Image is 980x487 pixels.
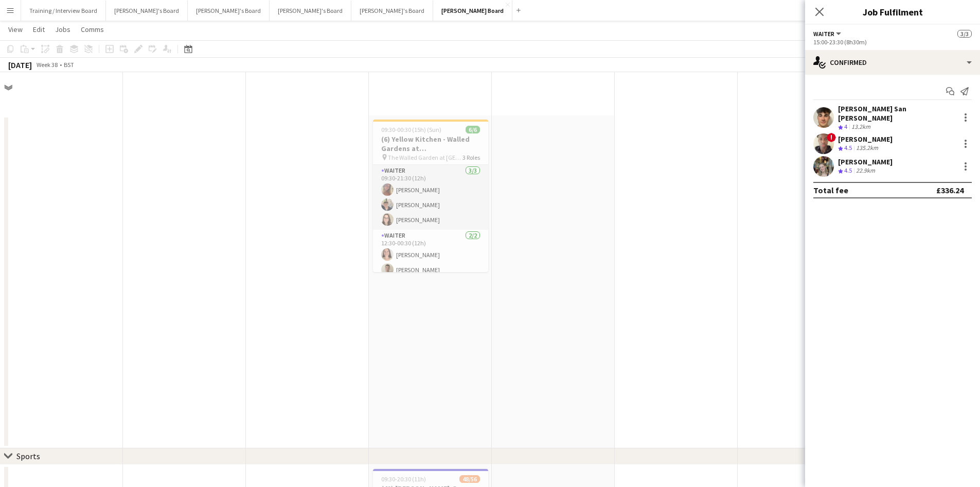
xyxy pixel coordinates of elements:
[849,123,872,131] div: 13.2km
[813,30,843,38] button: Waiter
[381,475,426,483] span: 09:30-20:30 (11h)
[936,185,964,195] div: £336.24
[373,230,488,280] app-card-role: Waiter2/212:30-00:30 (12h)[PERSON_NAME][PERSON_NAME]
[854,144,880,153] div: 135.2km
[844,123,847,130] span: 4
[381,126,441,133] span: 09:30-00:30 (15h) (Sun)
[388,154,462,161] span: The Walled Garden at [GEOGRAPHIC_DATA]
[8,25,23,34] span: View
[34,61,60,69] span: Week 38
[466,126,480,133] span: 6/6
[459,475,480,483] span: 48/56
[21,1,106,21] button: Training / Interview Board
[827,133,836,142] span: !
[16,451,40,461] div: Sports
[33,25,45,34] span: Edit
[373,120,488,272] app-job-card: 09:30-00:30 (15h) (Sun)6/6(6) Yellow Kitchen - Walled Gardens at [GEOGRAPHIC_DATA] The Walled Gar...
[854,166,877,175] div: 22.9km
[81,25,104,34] span: Comms
[188,1,270,21] button: [PERSON_NAME]'s Board
[844,166,852,174] span: 4.5
[29,23,49,36] a: Edit
[8,60,32,70] div: [DATE]
[106,1,188,21] button: [PERSON_NAME]'s Board
[813,185,848,195] div: Total fee
[805,50,980,75] div: Confirmed
[813,30,834,38] span: Waiter
[373,165,488,230] app-card-role: Waiter3/309:30-21:30 (12h)[PERSON_NAME][PERSON_NAME][PERSON_NAME]
[838,104,955,123] div: [PERSON_NAME] San [PERSON_NAME]
[838,135,893,144] div: [PERSON_NAME]
[813,38,972,46] div: 15:00-23:30 (8h30m)
[838,157,893,166] div: [PERSON_NAME]
[433,1,512,21] button: [PERSON_NAME] Board
[270,1,351,21] button: [PERSON_NAME]'s Board
[4,23,27,36] a: View
[51,23,75,36] a: Jobs
[55,25,70,34] span: Jobs
[373,135,488,153] h3: (6) Yellow Kitchen - Walled Gardens at [GEOGRAPHIC_DATA]
[462,154,480,161] span: 3 Roles
[957,30,972,38] span: 3/3
[77,23,108,36] a: Comms
[351,1,433,21] button: [PERSON_NAME]'s Board
[64,61,74,69] div: BST
[844,144,852,152] span: 4.5
[805,5,980,19] h3: Job Fulfilment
